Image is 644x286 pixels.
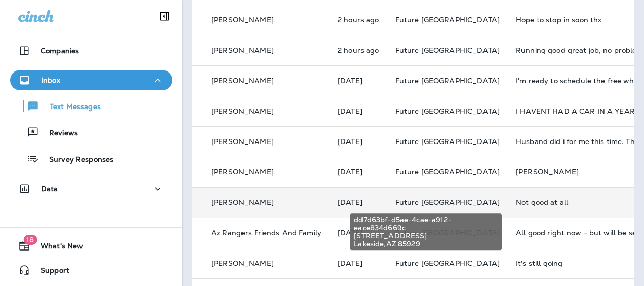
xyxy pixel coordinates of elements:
p: Data [41,185,58,193]
p: Sep 12, 2025 08:30 AM [338,229,379,237]
p: Sep 14, 2025 09:02 AM [338,137,379,146]
button: Inbox [10,70,172,90]
span: Future [GEOGRAPHIC_DATA] [395,46,500,55]
p: Sep 16, 2025 08:24 AM [338,46,379,54]
button: Survey Responses [10,148,172,169]
p: Az Rangers Friends And Family [211,229,321,237]
p: Sep 11, 2025 01:27 PM [338,259,379,267]
span: Future [GEOGRAPHIC_DATA] [395,259,500,268]
p: [PERSON_NAME] [211,77,274,85]
p: [PERSON_NAME] [211,137,274,146]
p: Inbox [41,76,60,84]
p: Sep 16, 2025 08:39 AM [338,16,379,24]
p: Sep 15, 2025 09:40 AM [338,77,379,85]
span: Future [GEOGRAPHIC_DATA] [395,106,500,116]
p: Text Messages [39,102,101,112]
p: Survey Responses [39,155,113,165]
span: Future [GEOGRAPHIC_DATA] [395,76,500,85]
p: Companies [41,47,79,55]
button: 18What's New [10,236,172,256]
p: [PERSON_NAME] [211,168,274,176]
span: [STREET_ADDRESS] [354,232,498,240]
p: [PERSON_NAME] [211,198,274,206]
p: [PERSON_NAME] [211,259,274,267]
span: Future [GEOGRAPHIC_DATA] [395,198,500,207]
p: Reviews [39,129,78,138]
span: Support [30,266,69,278]
p: Sep 13, 2025 08:52 AM [338,168,379,176]
p: Sep 12, 2025 10:00 AM [338,198,379,206]
span: 18 [23,235,37,245]
span: Future [GEOGRAPHIC_DATA] [395,137,500,146]
p: [PERSON_NAME] [211,16,274,24]
span: Lakeside , AZ 85929 [354,240,498,248]
span: What's New [30,242,83,254]
span: dd7d63bf-d5ae-4cae-a912-eace834d669c [354,216,498,232]
button: Data [10,178,172,199]
p: Sep 14, 2025 04:08 PM [338,107,379,115]
span: Future [GEOGRAPHIC_DATA] [395,167,500,176]
p: [PERSON_NAME] [211,107,274,115]
button: Support [10,260,172,280]
p: [PERSON_NAME] [211,46,274,54]
button: Text Messages [10,95,172,117]
button: Reviews [10,122,172,143]
button: Companies [10,41,172,61]
span: Future [GEOGRAPHIC_DATA] [395,15,500,24]
button: Collapse Sidebar [150,6,179,26]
